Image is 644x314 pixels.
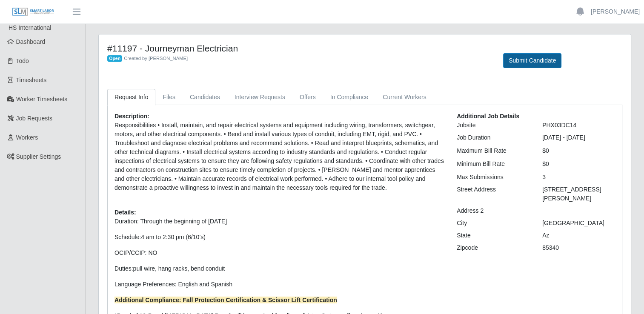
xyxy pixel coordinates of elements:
span: 4 am to 2:30 pm (6/10’s) [141,234,205,240]
span: Worker Timesheets [16,96,67,103]
span: Todo [16,57,29,64]
img: SLM Logo [12,7,54,17]
div: Minimum Bill Rate [450,160,536,168]
div: Zipcode [450,243,536,252]
div: [DATE] - [DATE] [536,133,621,142]
span: Supplier Settings [16,153,61,160]
div: Max Submissions [450,173,536,182]
div: Job Duration [450,133,536,142]
strong: Additional Compliance: Fall Protection Certification & Scissor Lift Certification [114,297,337,303]
span: Workers [16,134,38,141]
b: Description: [114,113,149,120]
div: PHX03DC14 [536,121,621,130]
a: [PERSON_NAME] [591,7,640,16]
div: 3 [536,173,621,182]
a: Candidates [183,89,227,106]
div: [GEOGRAPHIC_DATA] [536,219,621,228]
span: Created by [PERSON_NAME] [124,56,188,61]
div: Jobsite [450,121,536,130]
button: Submit Candidate [503,53,561,68]
a: Offers [292,89,323,106]
p: OCIP/CCIP: NO [114,248,444,257]
div: $0 [536,160,621,168]
a: Current Workers [375,89,433,106]
a: Files [155,89,183,106]
div: Street Address [450,185,536,203]
div: Az [536,231,621,240]
div: Maximum Bill Rate [450,146,536,155]
p: Schedule: [114,233,444,242]
span: Timesheets [16,77,47,83]
span: Job Requests [16,115,53,122]
span: HS International [9,24,51,31]
span: Open [107,55,122,62]
p: Responsibilities • Install, maintain, and repair electrical systems and equipment including wirin... [114,121,444,192]
span: Dashboard [16,38,46,45]
div: Address 2 [450,206,536,215]
div: 85340 [536,243,621,252]
span: pull wire, hang racks, bend conduit [133,265,225,272]
div: State [450,231,536,240]
a: Interview Requests [227,89,292,106]
a: In Compliance [323,89,376,106]
b: Details: [114,209,136,216]
b: Additional Job Details [457,113,519,120]
p: Duration: Through the beginning of [DATE] [114,217,444,226]
p: Language Preferences: English and Spanish [114,280,444,289]
div: City [450,219,536,228]
div: $0 [536,146,621,155]
p: Duties: [114,264,444,273]
a: Request Info [107,89,155,106]
h4: #11197 - Journeyman Electrician [107,43,490,54]
div: [STREET_ADDRESS][PERSON_NAME] [536,185,621,203]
